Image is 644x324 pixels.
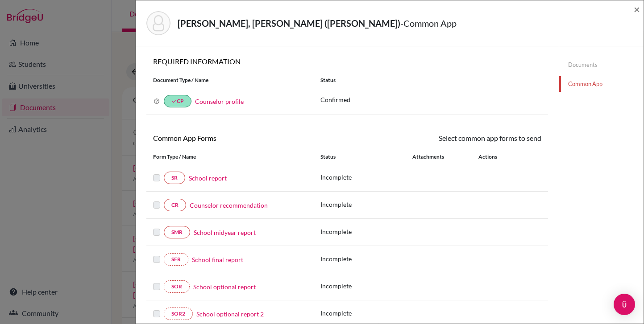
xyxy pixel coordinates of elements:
a: Documents [559,57,644,73]
a: Counselor profile [195,98,244,105]
a: SR [164,172,185,184]
a: School report [189,173,227,183]
a: doneCP [164,95,191,107]
div: Status [314,76,548,84]
i: done [171,98,177,104]
div: Form Type / Name [146,153,314,161]
div: Attachments [412,153,468,161]
p: Confirmed [320,95,541,104]
a: School optional report 2 [196,309,264,319]
div: Open Intercom Messenger [614,294,635,315]
a: SMR [164,226,190,238]
a: SOR2 [164,308,193,320]
p: Incomplete [320,308,412,318]
p: Incomplete [320,281,412,291]
span: - Common App [400,18,457,29]
a: Counselor recommendation [190,201,268,210]
h6: REQUIRED INFORMATION [146,57,548,66]
h6: Common App Forms [146,134,347,142]
div: Status [320,153,412,161]
p: Incomplete [320,227,412,236]
p: Incomplete [320,254,412,263]
p: Incomplete [320,172,412,182]
p: Incomplete [320,200,412,209]
div: Select common app forms to send [347,133,548,144]
a: School optional report [193,282,256,291]
a: SOR [164,280,190,293]
a: School final report [192,255,243,264]
a: Common App [559,76,644,92]
a: CR [164,199,186,211]
a: SFR [164,253,188,266]
strong: [PERSON_NAME], [PERSON_NAME] ([PERSON_NAME]) [178,18,400,29]
button: Close [634,4,640,15]
span: × [634,3,640,16]
div: Actions [468,153,523,161]
a: School midyear report [194,228,256,237]
div: Document Type / Name [146,76,314,84]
